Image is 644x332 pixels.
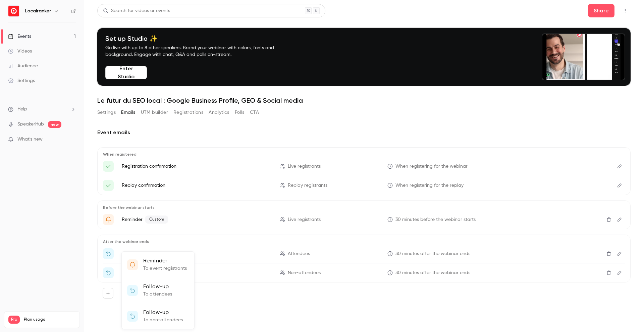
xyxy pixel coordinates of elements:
p: Follow-up [143,283,172,291]
p: To event registrants [143,265,187,272]
p: Reminder [143,257,187,265]
li: follow_up_show [122,277,194,303]
li: follow_up_no_show [122,303,194,329]
p: To attendees [143,291,172,298]
p: Follow-up [143,309,183,317]
p: To non-attendees [143,317,183,324]
li: reminder [122,252,194,277]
